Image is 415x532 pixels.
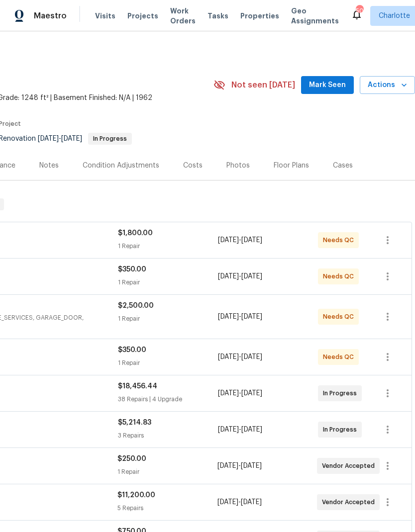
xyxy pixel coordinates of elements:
[291,6,339,26] span: Geo Assignments
[322,497,379,507] span: Vendor Accepted
[117,492,155,499] span: $11,200.00
[61,135,82,142] span: [DATE]
[241,237,262,244] span: [DATE]
[118,302,154,309] span: $2,500.00
[240,11,279,21] span: Properties
[322,461,379,471] span: Vendor Accepted
[226,161,250,171] div: Photos
[217,497,262,507] span: -
[89,136,131,142] span: In Progress
[118,347,146,354] span: $350.00
[38,135,82,142] span: -
[241,462,262,469] span: [DATE]
[218,235,262,245] span: -
[323,425,361,435] span: In Progress
[118,383,157,390] span: $18,456.44
[117,467,217,477] div: 1 Repair
[218,352,262,362] span: -
[127,11,158,21] span: Projects
[323,312,358,322] span: Needs QC
[218,271,262,281] span: -
[117,455,146,462] span: $250.00
[217,461,262,471] span: -
[218,426,239,433] span: [DATE]
[34,11,67,21] span: Maestro
[39,161,59,171] div: Notes
[323,235,358,245] span: Needs QC
[217,462,238,469] span: [DATE]
[218,273,239,280] span: [DATE]
[218,312,262,322] span: -
[217,499,238,506] span: [DATE]
[241,313,262,320] span: [DATE]
[218,237,239,244] span: [DATE]
[170,6,196,26] span: Work Orders
[95,11,115,21] span: Visits
[241,390,262,397] span: [DATE]
[274,161,309,171] div: Floor Plans
[323,271,358,281] span: Needs QC
[323,352,358,362] span: Needs QC
[231,80,295,90] span: Not seen [DATE]
[356,6,363,16] div: 50
[118,394,218,404] div: 38 Repairs | 4 Upgrade
[218,354,239,360] span: [DATE]
[118,431,218,441] div: 3 Repairs
[207,12,228,19] span: Tasks
[379,11,410,21] span: Charlotte
[183,161,203,171] div: Costs
[118,419,151,426] span: $5,214.83
[117,503,217,513] div: 5 Repairs
[333,161,353,171] div: Cases
[241,354,262,360] span: [DATE]
[218,313,239,320] span: [DATE]
[118,277,218,287] div: 1 Repair
[118,230,153,237] span: $1,800.00
[118,314,218,324] div: 1 Repair
[118,266,146,273] span: $350.00
[218,390,239,397] span: [DATE]
[118,358,218,368] div: 1 Repair
[368,79,407,91] span: Actions
[323,388,361,398] span: In Progress
[118,241,218,251] div: 1 Repair
[309,79,346,91] span: Mark Seen
[38,135,59,142] span: [DATE]
[360,76,415,94] button: Actions
[83,161,159,171] div: Condition Adjustments
[218,425,262,435] span: -
[241,499,262,506] span: [DATE]
[301,76,354,94] button: Mark Seen
[241,273,262,280] span: [DATE]
[218,388,262,398] span: -
[241,426,262,433] span: [DATE]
